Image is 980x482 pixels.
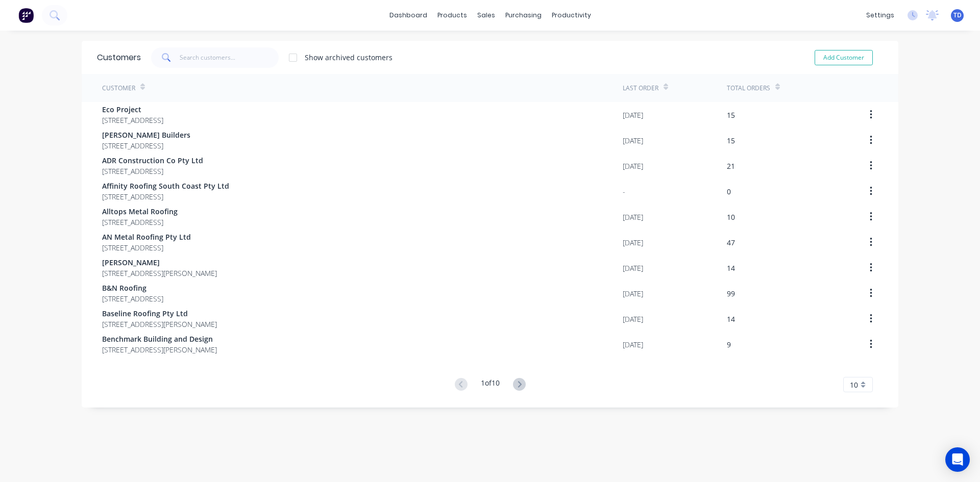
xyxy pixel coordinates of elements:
div: productivity [547,8,596,23]
div: Show archived customers [305,52,393,63]
div: Last Order [623,84,658,93]
div: 99 [727,288,735,299]
div: [DATE] [623,237,643,248]
div: Customers [97,52,141,64]
div: - [623,186,625,197]
div: 1 of 10 [481,377,500,392]
div: 10 [727,212,735,222]
span: [STREET_ADDRESS][PERSON_NAME] [102,319,217,329]
div: [DATE] [623,339,643,350]
span: [PERSON_NAME] Builders [102,130,190,140]
div: 15 [727,110,735,120]
span: [STREET_ADDRESS] [102,191,229,202]
span: [STREET_ADDRESS] [102,140,190,151]
div: sales [472,8,500,23]
span: [STREET_ADDRESS] [102,293,163,304]
span: [STREET_ADDRESS] [102,115,163,125]
span: Eco Project [102,104,163,115]
span: Alltops Metal Roofing [102,206,178,217]
input: Search customers... [180,47,279,68]
div: 14 [727,314,735,324]
button: Add Customer [815,50,873,65]
span: AN Metal Roofing Pty Ltd [102,232,191,242]
span: [STREET_ADDRESS] [102,166,203,176]
a: dashboard [384,8,432,23]
div: 21 [727,161,735,171]
span: [STREET_ADDRESS][PERSON_NAME] [102,268,217,278]
div: Total Orders [727,84,770,93]
div: products [432,8,472,23]
img: Factory [18,8,34,23]
div: Customer [102,84,135,93]
div: [DATE] [623,212,643,222]
div: [DATE] [623,161,643,171]
div: [DATE] [623,288,643,299]
span: Baseline Roofing Pty Ltd [102,308,217,319]
span: [PERSON_NAME] [102,257,217,268]
span: Benchmark Building and Design [102,334,217,344]
span: TD [953,11,962,20]
span: [STREET_ADDRESS] [102,242,191,253]
div: [DATE] [623,110,643,120]
span: Affinity Roofing South Coast Pty Ltd [102,181,229,191]
div: 47 [727,237,735,248]
span: B&N Roofing [102,283,163,293]
div: settings [861,8,899,23]
div: [DATE] [623,135,643,146]
span: [STREET_ADDRESS] [102,217,178,227]
div: 15 [727,135,735,146]
div: [DATE] [623,314,643,324]
span: ADR Construction Co Pty Ltd [102,155,203,166]
div: 0 [727,186,731,197]
span: [STREET_ADDRESS][PERSON_NAME] [102,344,217,355]
span: 10 [850,379,858,390]
div: purchasing [500,8,547,23]
div: 14 [727,263,735,273]
div: [DATE] [623,263,643,273]
div: 9 [727,339,731,350]
div: Open Intercom Messenger [945,447,970,472]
